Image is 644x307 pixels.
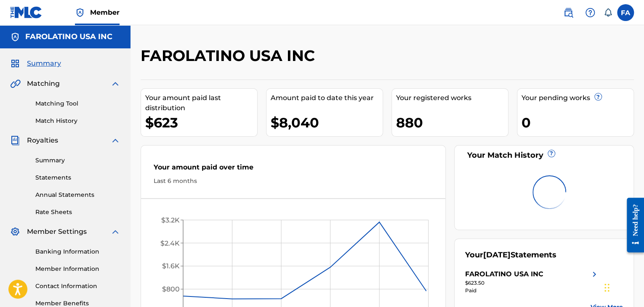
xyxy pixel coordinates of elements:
span: ? [548,150,555,157]
a: Summary [35,156,120,165]
div: Your amount paid over time [154,162,433,177]
img: right chevron icon [589,269,599,279]
img: expand [110,227,120,237]
img: search [563,8,573,18]
a: FAROLATINO USA INCright chevron icon$623.50Paid [465,269,599,294]
h5: FAROLATINO USA INC [25,32,112,42]
img: preloader [528,171,570,213]
a: Matching Tool [35,99,120,108]
div: Your Match History [465,150,623,161]
div: $623.50 [465,279,599,287]
div: Help [582,4,599,21]
tspan: $2.4K [160,239,180,247]
a: Statements [35,173,120,182]
span: Royalties [27,135,58,146]
div: $623 [145,113,257,132]
a: Member Information [35,265,120,273]
div: Arrastrar [604,275,609,300]
img: MLC Logo [10,6,43,19]
span: ? [595,93,601,100]
h2: FAROLATINO USA INC [141,46,319,65]
span: [DATE] [483,250,511,259]
div: Your pending works [522,93,633,103]
div: Widget de chat [602,267,644,307]
tspan: $800 [162,285,180,293]
img: Member Settings [10,227,20,237]
div: Your amount paid last distribution [145,93,257,113]
div: Amount paid to date this year [271,93,383,103]
a: SummarySummary [10,58,61,69]
img: help [585,8,595,18]
span: Member [90,8,120,17]
div: 0 [522,113,633,132]
span: Matching [27,79,60,89]
img: Matching [10,79,21,89]
div: Last 6 months [154,177,433,185]
tspan: $3.2K [161,216,180,224]
a: Contact Information [35,282,120,291]
div: Your registered works [396,93,508,103]
img: Summary [10,58,20,69]
a: Match History [35,116,120,125]
img: Top Rightsholder [75,8,85,18]
div: Notifications [604,8,612,17]
div: FAROLATINO USA INC [465,269,543,279]
div: 880 [396,113,508,132]
div: User Menu [617,4,634,21]
div: Your Statements [465,249,556,261]
iframe: Chat Widget [602,267,644,307]
img: Accounts [10,32,20,42]
a: Public Search [560,4,577,21]
div: Paid [465,287,599,294]
a: Banking Information [35,247,120,256]
span: Summary [27,58,61,69]
tspan: $1.6K [162,262,180,270]
iframe: Resource Center [620,191,644,259]
a: Rate Sheets [35,208,120,217]
img: expand [110,79,120,89]
a: Annual Statements [35,191,120,199]
img: expand [110,135,120,146]
img: Royalties [10,135,20,146]
span: Member Settings [27,227,87,237]
div: $8,040 [271,113,383,132]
